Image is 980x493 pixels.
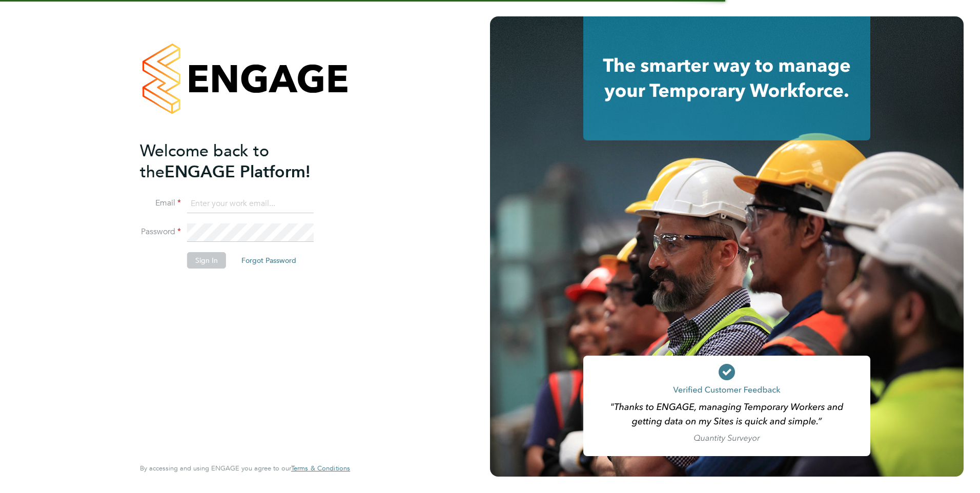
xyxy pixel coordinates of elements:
button: Forgot Password [233,252,304,269]
a: Terms & Conditions [291,464,350,473]
h2: ENGAGE Platform! [140,140,340,182]
span: By accessing and using ENGAGE you agree to our [140,464,350,473]
input: Enter your work email... [187,195,314,213]
label: Password [140,227,181,237]
button: Sign In [187,252,226,269]
span: Welcome back to the [140,141,269,182]
label: Email [140,198,181,209]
